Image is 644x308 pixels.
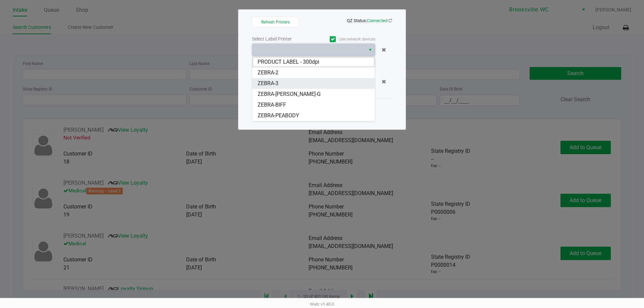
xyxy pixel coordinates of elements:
button: Refresh Printers [252,16,299,27]
span: ZEBRA-PEABODY [258,112,299,120]
span: Refresh Printers [261,20,290,24]
span: PRODUCT LABEL - 300dpi [258,58,319,66]
span: Connected [367,18,387,23]
span: ZEBRA-BIFF [258,101,286,109]
span: ZEBRA-[PERSON_NAME]-G [258,90,321,98]
span: ZEBRA-3 [258,79,278,87]
span: QZ Status: [347,18,392,23]
label: Use network devices [314,36,375,42]
span: Web: v1.40.0 [310,302,334,307]
div: Select Label Printer [252,36,314,43]
span: ZEBRA-2 [258,69,278,77]
button: Select [365,44,375,56]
